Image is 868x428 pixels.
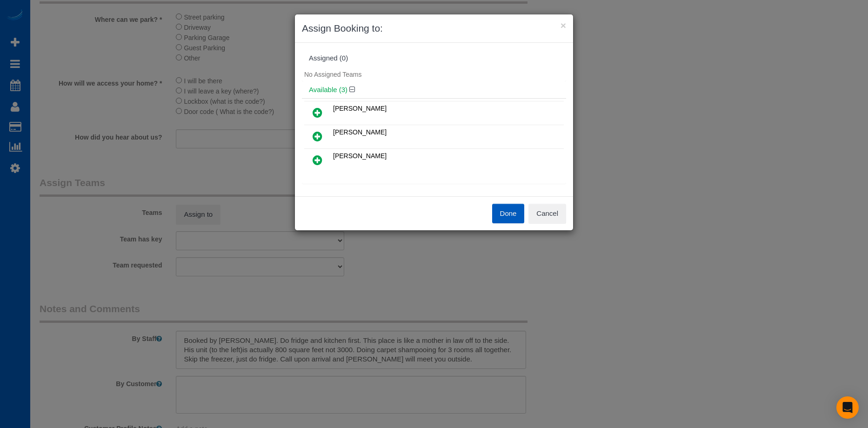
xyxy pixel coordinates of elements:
[302,21,566,35] h3: Assign Booking to:
[304,71,361,78] span: No Assigned Teams
[333,152,387,160] span: [PERSON_NAME]
[528,204,566,223] button: Cancel
[836,396,859,419] div: Open Intercom Messenger
[309,54,559,62] div: Assigned (0)
[333,105,387,112] span: [PERSON_NAME]
[561,20,566,30] button: ×
[333,128,387,136] span: [PERSON_NAME]
[492,204,525,223] button: Done
[309,86,559,94] h4: Available (3)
